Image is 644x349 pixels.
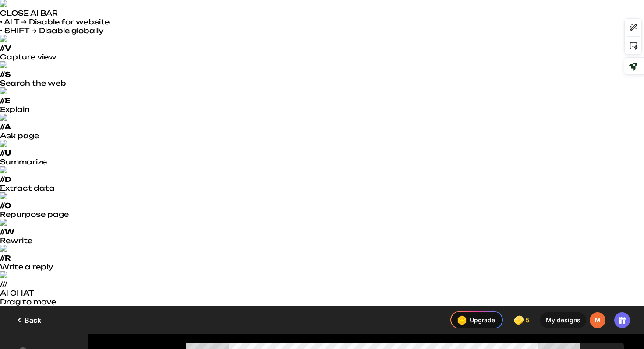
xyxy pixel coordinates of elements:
[14,315,41,325] div: Back
[455,313,469,327] img: upgrade-nav-btn-icon.gif
[590,312,605,328] div: M
[455,313,495,327] div: Upgrade
[540,312,586,328] div: My designs
[526,317,531,324] span: 5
